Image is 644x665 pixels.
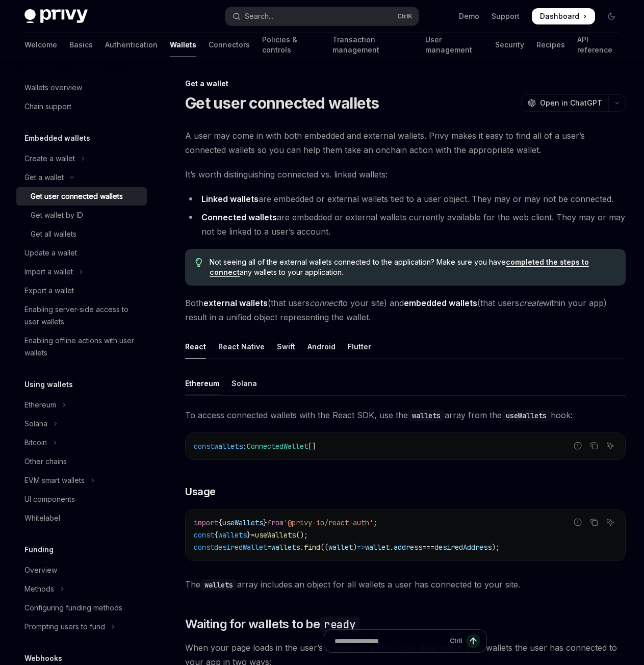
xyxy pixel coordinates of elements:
[16,300,147,331] a: Enabling server-side access to user wallets
[24,544,54,556] h5: Funding
[218,518,222,527] span: {
[540,98,602,108] span: Open in ChatGPT
[200,579,237,591] code: wallets
[185,371,219,395] div: Ethereum
[328,543,353,552] span: wallet
[16,187,147,206] a: Get user connected wallets
[31,209,83,221] div: Get wallet by ID
[263,518,267,527] span: }
[373,518,377,527] span: ;
[16,331,147,362] a: Enabling offline actions with user wallets
[320,543,328,552] span: ((
[536,33,565,57] a: Recipes
[24,152,75,165] div: Create a wallet
[105,33,158,57] a: Authentication
[24,285,74,297] div: Export a wallet
[24,399,56,411] div: Ethereum
[267,518,284,527] span: from
[24,418,47,430] div: Solana
[185,210,626,239] li: are embedded or external wallets currently available for the web client. They may or may not be l...
[31,190,123,202] div: Get user connected wallets
[247,530,251,540] span: }
[397,12,413,20] span: Ctrl K
[267,543,271,552] span: =
[194,543,214,552] span: const
[24,474,85,487] div: EVM smart wallets
[300,543,304,552] span: .
[425,33,482,57] a: User management
[16,433,147,452] button: Toggle Bitcoin section
[24,437,47,449] div: Bitcoin
[185,79,626,89] div: Get a wallet
[332,33,413,57] a: Transaction management
[16,244,147,262] a: Update a wallet
[185,167,626,182] span: It’s worth distinguishing connected vs. linked wallets:
[262,33,320,57] a: Policies & controls
[185,192,626,206] li: are embedded or external wallets tied to a user object. They may or may not be connected.
[218,335,265,359] div: React Native
[434,543,492,552] span: desiredAddress
[394,543,422,552] span: address
[24,455,67,468] div: Other chains
[24,335,141,359] div: Enabling offline actions with user wallets
[24,583,54,595] div: Methods
[310,298,340,308] em: connect
[296,530,308,540] span: ();
[247,442,308,451] span: ConnectedWallet
[277,335,295,359] div: Swift
[185,94,379,112] h1: Get user connected wallets
[495,33,524,57] a: Security
[195,258,202,267] svg: Tip
[16,396,147,414] button: Toggle Ethereum section
[16,452,147,471] a: Other chains
[404,298,477,308] strong: embedded wallets
[24,512,60,524] div: Whitelabel
[24,100,71,113] div: Chain support
[284,518,373,527] span: '@privy-io/react-auth'
[577,33,620,57] a: API reference
[492,543,500,552] span: );
[466,634,480,648] button: Send message
[16,490,147,508] a: UI components
[16,618,147,636] button: Toggle Prompting users to fund section
[214,442,243,451] span: wallets
[16,97,147,116] a: Chain support
[203,298,268,308] strong: external wallets
[16,149,147,168] button: Toggle Create a wallet section
[214,543,267,552] span: desiredWallet
[243,442,247,451] span: :
[16,561,147,579] a: Overview
[422,543,434,552] span: ===
[334,630,446,652] input: Ask a question...
[16,599,147,617] a: Configuring funding methods
[604,516,617,529] button: Ask AI
[251,530,255,540] span: =
[185,129,626,157] span: A user may come in with both embedded and external wallets. Privy makes it easy to find all of a ...
[185,577,626,592] span: The array includes an object for all wallets a user has connected to your site.
[24,652,62,664] h5: Webhooks
[459,11,479,21] a: Demo
[492,11,520,21] a: Support
[307,335,336,359] div: Android
[540,11,579,21] span: Dashboard
[16,263,147,281] button: Toggle Import a wallet section
[24,493,75,505] div: UI components
[24,171,64,184] div: Get a wallet
[603,8,620,24] button: Toggle dark mode
[69,33,93,57] a: Basics
[320,617,359,632] code: ready
[218,530,247,540] span: wallets
[201,212,277,222] strong: Connected wallets
[185,408,626,422] span: To access connected wallets with the React SDK, use the array from the hook:
[24,247,77,259] div: Update a wallet
[214,530,218,540] span: {
[24,9,88,23] img: dark logo
[16,79,147,97] a: Wallets overview
[24,564,57,576] div: Overview
[210,257,615,277] span: Not seeing all of the external wallets connected to the application? Make sure you have any walle...
[170,33,196,57] a: Wallets
[365,543,390,552] span: wallet
[16,168,147,187] button: Toggle Get a wallet section
[532,8,595,24] a: Dashboard
[24,82,82,94] div: Wallets overview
